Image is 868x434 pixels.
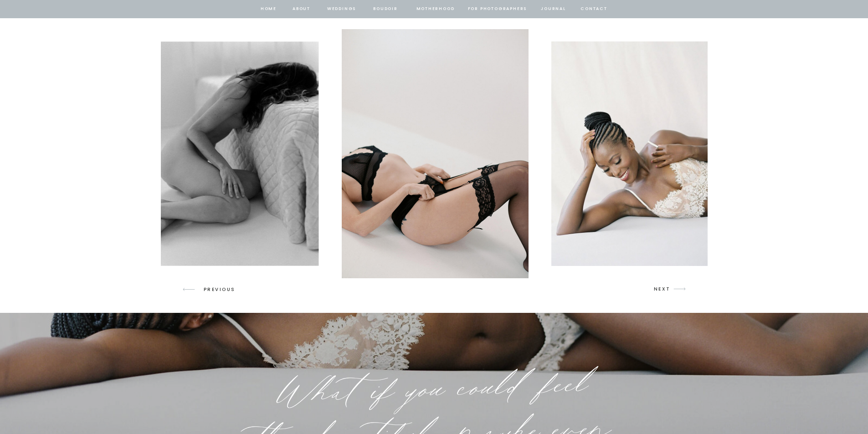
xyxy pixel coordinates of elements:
[539,5,568,13] a: journal
[580,5,609,13] a: contact
[260,5,277,13] a: home
[373,5,399,13] a: BOUDOIR
[151,41,319,266] img: a woman in the nude in black and white photo sits by a bedside with her face turned away photogra...
[326,5,357,13] a: Weddings
[468,5,527,13] a: for photographers
[654,285,671,293] p: NEXT
[292,5,311,13] a: about
[416,5,454,13] a: Motherhood
[204,286,239,294] p: PREVIOUS
[551,41,717,266] img: african american woman in ivory lace lingerie smiles looking down in classy boudoir session in se...
[342,29,529,278] img: woman in black lace lingerie showcasing torso and legs holds her garter belt in seattle boudoir s...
